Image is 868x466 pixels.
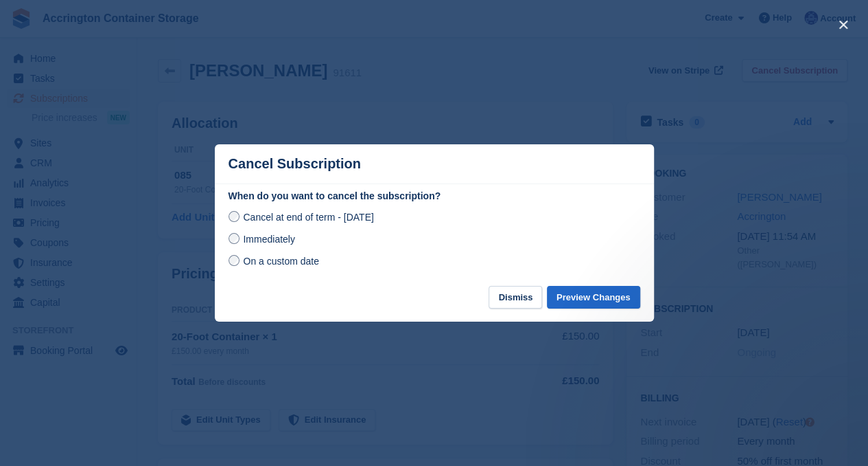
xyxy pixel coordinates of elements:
button: close [832,14,854,36]
span: Cancel at end of term - [DATE] [243,212,373,223]
button: Preview Changes [547,286,640,309]
span: On a custom date [243,256,319,267]
button: Dismiss [489,286,542,309]
p: Cancel Subscription [228,156,361,172]
input: On a custom date [228,255,239,266]
label: When do you want to cancel the subscription? [228,189,640,203]
span: Immediately [243,234,294,245]
input: Immediately [228,233,239,244]
input: Cancel at end of term - [DATE] [228,211,239,222]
